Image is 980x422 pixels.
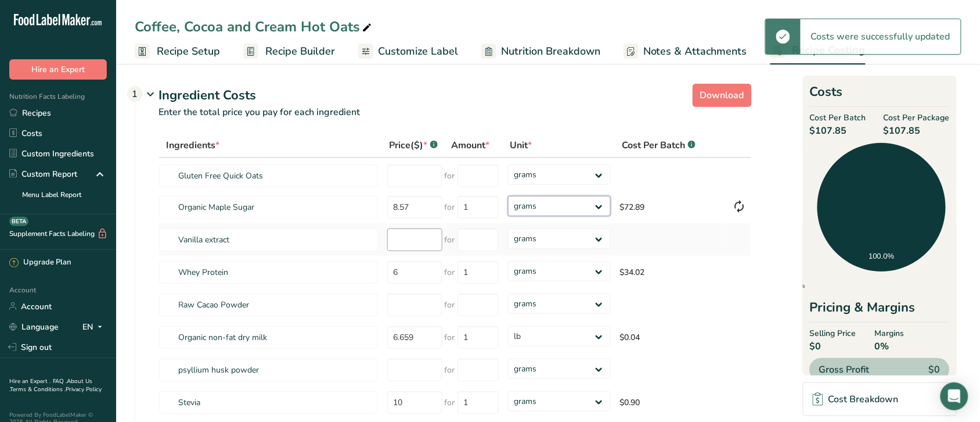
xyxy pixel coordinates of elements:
[813,392,898,406] div: Cost Breakdown
[884,112,950,124] span: Cost Per Package
[127,86,143,102] div: 1
[53,377,67,385] a: FAQ .
[445,170,455,182] span: for
[615,256,728,288] td: $34.02
[378,44,458,59] span: Customize Label
[941,382,968,410] div: Open Intercom Messenger
[615,191,728,223] td: $72.89
[884,124,950,138] span: $107.85
[615,321,728,353] td: $0.04
[445,396,455,409] span: for
[445,234,455,246] span: for
[875,327,905,339] span: Margins
[135,38,220,65] a: Recipe Setup
[700,88,744,102] span: Download
[452,138,490,152] span: Amount
[624,38,747,65] a: Notes & Attachments
[445,331,455,344] span: for
[771,283,806,289] span: Ingredients
[810,339,856,353] span: $0
[510,138,532,152] span: Unit
[929,363,941,377] span: $0
[265,44,335,59] span: Recipe Builder
[158,86,752,105] div: Ingredient Costs
[135,105,752,133] p: Enter the total price you pay for each ingredient
[810,298,950,323] div: Pricing & Margins
[810,327,856,339] span: Selling Price
[390,138,438,152] div: Price($)
[803,382,957,416] a: Cost Breakdown
[819,363,870,377] span: Gross Profit
[801,19,961,54] div: Costs were successfully updated
[622,138,686,152] span: Cost Per Batch
[615,386,728,419] td: $0.90
[693,84,752,107] button: Download
[9,317,59,337] a: Language
[10,385,66,394] a: Terms & Conditions .
[243,38,335,65] a: Recipe Builder
[9,59,107,80] button: Hire an Expert
[9,377,51,385] a: Hire an Expert .
[358,38,458,65] a: Customize Label
[643,44,747,59] span: Notes & Attachments
[810,83,950,107] h2: Costs
[810,124,866,138] span: $107.85
[9,168,77,180] div: Custom Report
[135,16,374,37] div: Coffee, Cocoa and Cream Hot Oats
[66,385,102,394] a: Privacy Policy
[82,320,107,334] div: EN
[481,38,600,65] a: Nutrition Breakdown
[875,339,905,353] span: 0%
[9,217,28,226] div: BETA
[445,364,455,376] span: for
[445,299,455,311] span: for
[445,201,455,213] span: for
[157,44,220,59] span: Recipe Setup
[445,266,455,278] span: for
[501,44,600,59] span: Nutrition Breakdown
[810,112,866,124] span: Cost Per Batch
[166,138,219,152] span: Ingredients
[9,257,71,269] div: Upgrade Plan
[9,377,92,394] a: About Us .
